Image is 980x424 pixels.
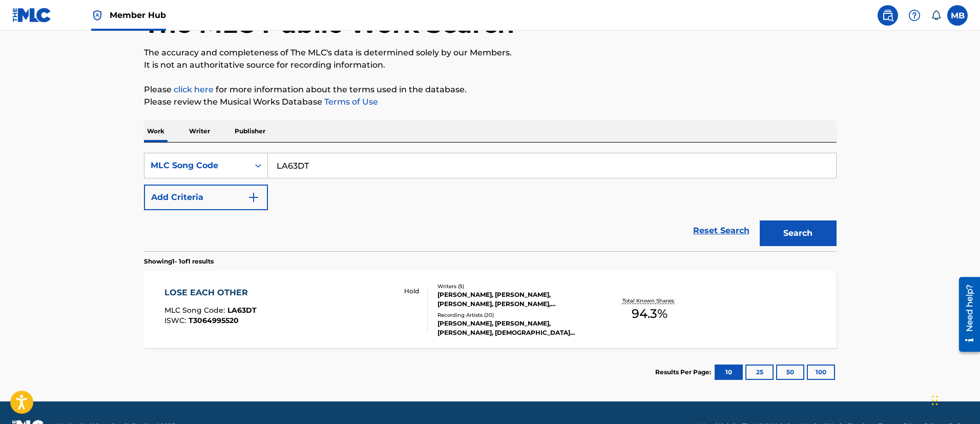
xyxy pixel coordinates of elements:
[12,8,52,23] img: MLC Logo
[144,47,837,59] p: The accuracy and completeness of The MLC's data is determined solely by our Members.
[760,220,837,246] button: Search
[227,306,257,315] span: LA63DT
[908,9,921,22] img: help
[776,365,804,380] button: 50
[688,219,755,242] a: Reset Search
[929,375,980,424] iframe: Chat Widget
[632,305,668,323] span: 94.3 %
[186,120,213,142] p: Writer
[404,287,419,296] p: Hold
[164,306,227,315] span: MLC Song Code :
[164,316,189,325] span: ISWC :
[174,85,214,94] a: click here
[951,273,980,355] iframe: Resource Center
[904,5,925,26] div: Help
[931,10,941,21] div: Notifications
[437,290,592,309] div: [PERSON_NAME], [PERSON_NAME], [PERSON_NAME], [PERSON_NAME], [PERSON_NAME]
[144,96,837,108] p: Please review the Musical Works Database
[189,316,239,325] span: T3064995520
[878,5,898,26] a: Public Search
[144,84,837,96] p: Please for more information about the terms used in the database.
[437,319,592,337] div: [PERSON_NAME], [PERSON_NAME], [PERSON_NAME], [DEMOGRAPHIC_DATA][PERSON_NAME], [PERSON_NAME]
[715,365,743,380] button: 10
[622,297,677,305] p: Total Known Shares:
[144,271,837,348] a: LOSE EACH OTHERMLC Song Code:LA63DTISWC:T3064995520 HoldWriters (5)[PERSON_NAME], [PERSON_NAME], ...
[322,97,378,107] a: Terms of Use
[655,368,714,377] p: Results Per Page:
[247,191,260,204] img: 9d2ae6d4665cec9f34b9.svg
[947,5,968,26] div: User Menu
[437,282,592,290] div: Writers ( 5 )
[110,9,166,21] span: Member Hub
[144,185,268,210] button: Add Criteria
[91,9,103,22] img: Top Rightsholder
[144,257,214,266] p: Showing 1 - 1 of 1 results
[807,365,835,380] button: 100
[164,287,257,299] div: LOSE EACH OTHER
[437,311,592,319] div: Recording Artists ( 20 )
[882,9,894,22] img: search
[932,385,938,416] div: Drag
[232,120,268,142] p: Publisher
[745,365,774,380] button: 25
[144,59,837,71] p: It is not an authoritative source for recording information.
[144,153,837,251] form: Search Form
[144,120,168,142] p: Work
[151,159,243,172] div: MLC Song Code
